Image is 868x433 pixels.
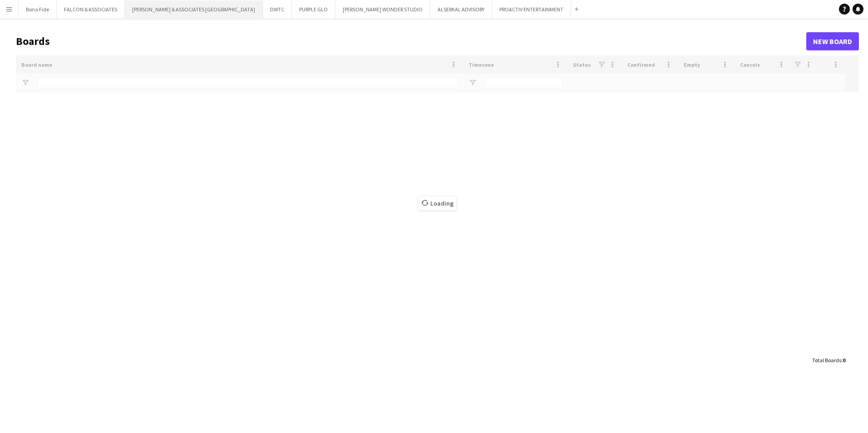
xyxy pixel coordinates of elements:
[419,197,456,210] span: Loading
[812,357,841,364] span: Total Boards
[806,32,859,50] a: New Board
[812,351,845,369] div: :
[492,0,571,18] button: PROACTIV ENTERTAINMENT
[125,0,263,18] button: [PERSON_NAME] & ASSOCIATES [GEOGRAPHIC_DATA]
[430,0,492,18] button: ALSERKAL ADVISORY
[57,0,125,18] button: FALCON & ASSOCIATES
[292,0,335,18] button: PURPLE GLO
[335,0,430,18] button: [PERSON_NAME] WONDER STUDIO
[16,34,806,48] h1: Boards
[263,0,292,18] button: DWTC
[19,0,57,18] button: Bona Fide
[843,357,845,364] span: 0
